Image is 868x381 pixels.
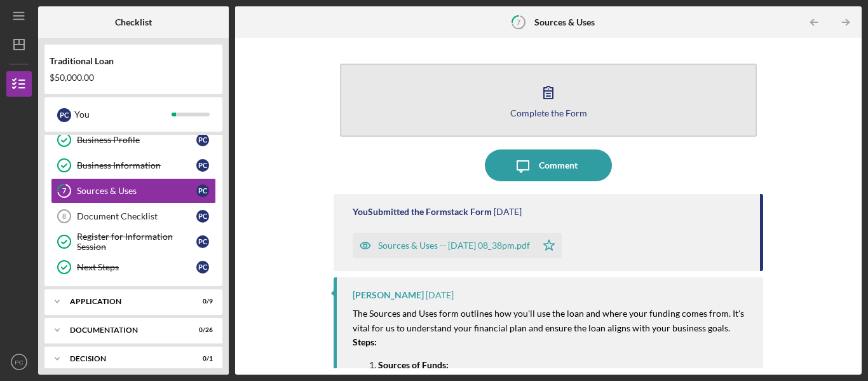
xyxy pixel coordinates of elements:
[77,186,196,196] div: Sources & Uses
[70,355,181,363] div: Decision
[353,233,562,258] button: Sources & Uses -- [DATE] 08_38pm.pdf
[353,290,424,300] div: [PERSON_NAME]
[196,159,209,172] div: P C
[77,160,196,170] div: Business Information
[353,308,746,333] mark: The Sources and Uses form outlines how you'll use the loan and where your funding comes from. It'...
[494,207,522,217] time: 2025-10-08 00:39
[340,64,757,137] button: Complete the Form
[517,18,521,26] tspan: 7
[378,240,530,251] div: Sources & Uses -- [DATE] 08_38pm.pdf
[51,153,216,178] a: Business InformationPC
[50,56,217,66] div: Traditional Loan
[57,108,71,122] div: P C
[77,135,196,145] div: Business Profile
[77,211,196,221] div: Document Checklist
[534,17,595,27] b: Sources & Uses
[51,204,216,229] a: 8Document ChecklistPC
[70,326,181,334] div: Documentation
[51,178,216,204] a: 7Sources & UsesPC
[115,17,152,27] b: Checklist
[510,108,587,118] div: Complete the Form
[51,254,216,280] a: Next StepsPC
[353,207,492,217] div: You Submitted the Formstack Form
[196,261,209,274] div: P C
[62,187,67,195] tspan: 7
[190,355,213,363] div: 0 / 1
[196,134,209,146] div: P C
[190,326,213,334] div: 0 / 26
[62,212,66,220] tspan: 8
[426,290,454,300] time: 2025-10-03 17:32
[190,298,213,305] div: 0 / 9
[196,210,209,223] div: P C
[353,336,377,347] mark: Steps:
[196,184,209,197] div: P C
[77,232,196,252] div: Register for Information Session
[50,73,217,83] div: $50,000.00
[74,104,172,125] div: You
[485,149,612,181] button: Comment
[539,149,578,181] div: Comment
[196,235,209,248] div: P C
[15,359,23,366] text: PC
[77,262,196,272] div: Next Steps
[51,229,216,254] a: Register for Information SessionPC
[51,127,216,153] a: Business ProfilePC
[70,298,181,305] div: Application
[6,349,32,375] button: PC
[378,359,449,370] mark: Sources of Funds:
